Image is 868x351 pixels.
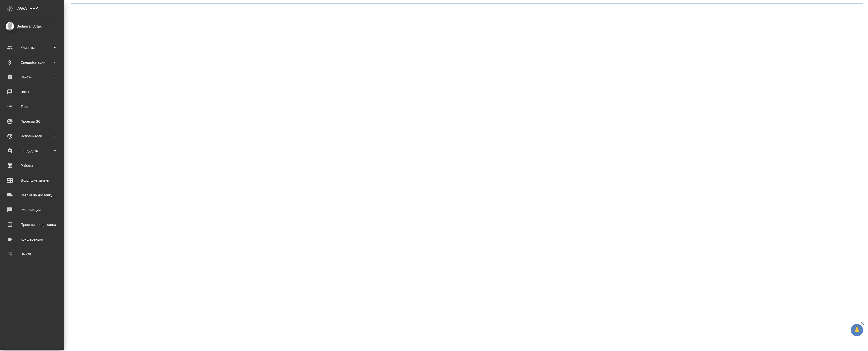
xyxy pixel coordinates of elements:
a: Рекламации [1,204,63,216]
div: Заказы [4,73,60,81]
span: 🙏 [853,325,861,335]
div: Проекты процессинга [4,221,60,228]
div: AWATERA [17,4,64,14]
div: Работы [4,162,60,169]
a: Работы [1,160,63,172]
a: Входящие заявки [1,174,63,187]
a: Проекты SC [1,115,63,128]
a: Заявки на доставку [1,189,63,201]
div: Конференции [4,236,60,243]
div: Входящие заявки [4,177,60,184]
div: Проекты SC [4,118,60,125]
div: Спецификации [4,59,60,66]
a: Проекты процессинга [1,219,63,231]
div: Чаты [4,88,60,96]
div: Todo [4,103,60,110]
div: Клиенты [4,44,60,51]
div: Исполнители [4,132,60,140]
div: Кандидаты [4,147,60,155]
a: Todo [1,101,63,113]
a: Чаты [1,86,63,98]
div: Выйти [4,250,60,258]
button: 🙏 [851,324,863,336]
div: Рекламации [4,206,60,214]
div: Заявки на доставку [4,191,60,199]
a: Выйти [1,248,63,260]
div: Badanyan Artak [4,24,60,29]
a: Конференции [1,233,63,246]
